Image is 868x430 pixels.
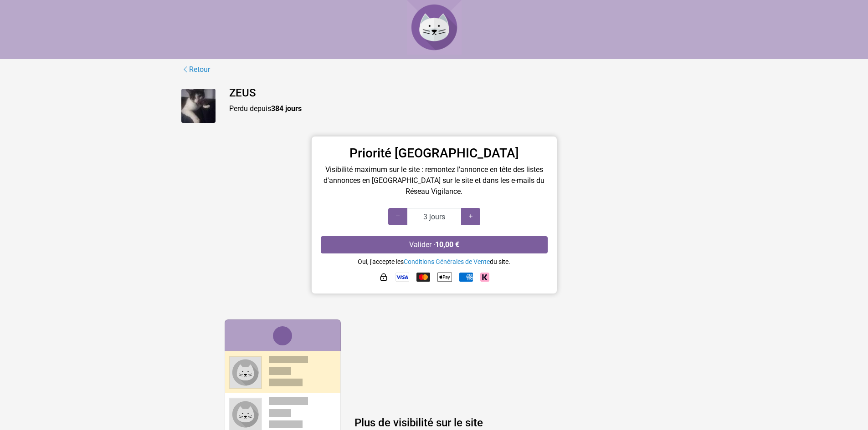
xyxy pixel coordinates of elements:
[480,273,489,282] img: Klarna
[181,64,211,76] a: Retour
[229,86,687,100] h4: ZEUS
[416,273,430,282] img: Mastercard
[437,270,452,284] img: Apple Pay
[358,258,510,265] small: Oui, j'accepte les du site.
[395,273,409,282] img: Visa
[354,416,644,430] h4: Plus de visibilité sur le site
[271,104,302,113] strong: 384 jours
[321,146,548,161] h3: Priorité [GEOGRAPHIC_DATA]
[321,164,548,197] p: Visibilité maximum sur le site : remontez l'annonce en tête des listes d'annonces en [GEOGRAPHIC_...
[379,273,388,282] img: HTTPS : paiement sécurisé
[404,258,490,265] a: Conditions Générales de Vente
[435,240,459,249] strong: 10,00 €
[459,273,473,282] img: American Express
[229,103,687,114] p: Perdu depuis
[321,236,548,253] button: Valider ·10,00 €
